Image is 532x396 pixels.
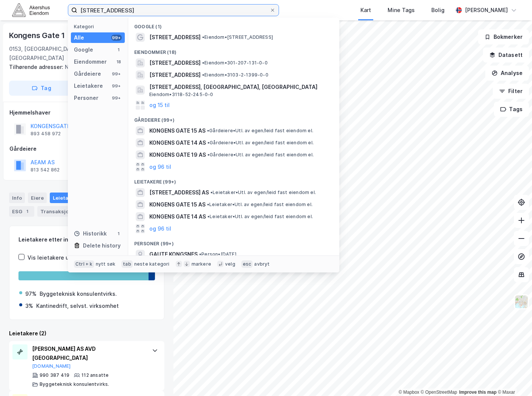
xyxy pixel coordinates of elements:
button: Tag [9,81,74,96]
button: og 96 til [149,162,171,171]
div: Byggeteknisk konsulentvirks. [40,289,117,298]
iframe: Chat Widget [494,360,532,396]
div: Google (1) [128,18,339,31]
span: • [207,152,210,157]
div: Leietakere (2) [9,329,164,338]
div: Leietakere (99+) [128,173,339,187]
button: og 15 til [149,101,170,110]
div: Hjemmelshaver [9,108,164,117]
span: KONGENS GATE 15 AS [149,200,205,209]
button: Datasett [483,47,529,63]
div: Gårdeiere [9,144,164,153]
span: KONGENS GATE 15 AS [149,126,205,135]
div: tab [121,260,133,268]
div: Info [9,193,25,203]
button: Analyse [485,66,529,81]
span: [STREET_ADDRESS] AS [149,188,209,197]
span: [STREET_ADDRESS] [149,70,201,80]
div: 813 542 862 [31,167,60,173]
span: • [202,72,204,78]
div: 1 [116,231,122,237]
div: ESG [9,206,34,217]
div: Leietakere etter industri [18,235,155,244]
div: velg [225,261,235,267]
div: avbryt [254,261,270,267]
div: Delete history [83,241,121,250]
div: Personer [74,93,98,102]
div: Personer (99+) [128,235,339,248]
img: akershus-eiendom-logo.9091f326c980b4bce74ccdd9f866810c.svg [12,3,50,17]
span: Tilhørende adresser: [9,64,65,70]
div: 893 458 972 [31,131,61,137]
span: [STREET_ADDRESS], [GEOGRAPHIC_DATA], [GEOGRAPHIC_DATA] [149,83,330,92]
div: [PERSON_NAME] [465,6,508,15]
div: markere [192,261,211,267]
div: Kantinedrift, selvst. virksomhet [36,301,119,310]
div: nytt søk [96,261,116,267]
div: 1 [116,47,122,53]
a: Mapbox [399,390,419,395]
span: • [202,60,204,66]
span: • [207,214,210,219]
div: 99+ [111,71,122,77]
div: Kart [360,6,371,15]
div: 99+ [111,95,122,101]
span: KONGENS GATE 14 AS [149,212,206,221]
img: Z [514,295,529,309]
div: 112 ansatte [81,372,109,378]
span: • [210,190,213,195]
div: Gårdeiere [74,69,101,78]
div: Kongens Gate 1 [9,29,66,41]
span: Eiendom • [STREET_ADDRESS] [202,34,273,40]
div: 3% [25,301,33,310]
div: Kontrollprogram for chat [494,360,532,396]
span: • [207,140,210,145]
span: KONGENS GATE 19 AS [149,150,206,159]
div: Mine Tags [388,6,415,15]
div: 990 387 419 [40,372,69,378]
div: Eiendommer [74,57,107,66]
div: Google [74,45,93,54]
div: Eiere [28,193,47,203]
div: Eiendommer (18) [128,43,339,57]
span: Eiendom • 3103-2-1399-0-0 [202,72,268,78]
span: Gårdeiere • Utl. av egen/leid fast eiendom el. [207,140,314,146]
span: Leietaker • Utl. av egen/leid fast eiendom el. [207,202,313,208]
span: Person • [DATE] [199,251,236,257]
div: Nedre [STREET_ADDRESS] [9,63,158,72]
div: Historikk [74,229,107,238]
span: Gårdeiere • Utl. av egen/leid fast eiendom el. [207,152,314,158]
button: [DOMAIN_NAME] [32,363,71,369]
div: 0153, [GEOGRAPHIC_DATA], [GEOGRAPHIC_DATA] [9,44,105,63]
span: • [202,34,204,40]
button: Bokmerker [478,29,529,44]
div: 99+ [111,35,122,41]
span: • [207,128,209,133]
span: [STREET_ADDRESS] [149,58,201,67]
div: [PERSON_NAME] AS AVD [GEOGRAPHIC_DATA] [32,344,144,362]
span: Gårdeiere • Utl. av egen/leid fast eiendom el. [207,128,313,134]
div: Byggeteknisk konsulentvirks. [40,381,109,387]
span: • [199,251,201,257]
div: Vis leietakere uten ansatte [28,253,99,262]
a: OpenStreetMap [421,390,457,395]
div: 1 [24,208,31,215]
button: og 96 til [149,224,171,233]
span: Leietaker • Utl. av egen/leid fast eiendom el. [207,214,313,220]
span: GAUTE KONGSNES [149,250,198,259]
span: KONGENS GATE 14 AS [149,138,206,147]
button: Filter [493,84,529,99]
div: Kategori [74,24,125,29]
a: Improve this map [459,390,497,395]
div: neste kategori [134,261,170,267]
div: Alle [74,33,84,42]
div: Bolig [431,6,445,15]
div: Gårdeiere (99+) [128,111,339,125]
button: Tags [494,102,529,117]
span: [STREET_ADDRESS] [149,33,201,42]
input: Søk på adresse, matrikkel, gårdeiere, leietakere eller personer [77,5,270,16]
span: Leietaker • Utl. av egen/leid fast eiendom el. [210,190,316,196]
div: Leietakere [50,193,92,203]
div: Leietakere [74,81,103,90]
span: Eiendom • 301-207-131-0-0 [202,60,268,66]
